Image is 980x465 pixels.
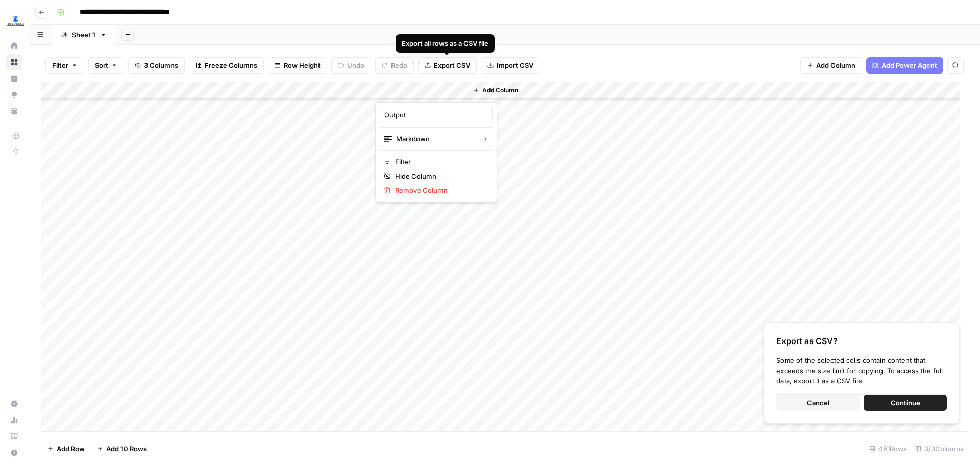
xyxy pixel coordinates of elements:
span: Freeze Columns [205,60,257,70]
button: Workspace: LegalZoom [6,8,22,34]
a: Home [6,38,22,54]
span: Row Height [284,60,321,70]
div: Export as CSV? [776,335,947,347]
button: Export CSV [418,57,477,74]
a: Learning Hub [6,428,22,445]
span: Add 10 Rows [106,444,147,454]
div: Sheet 1 [72,30,95,40]
span: Add Power Agent [881,60,937,70]
button: Cancel [776,395,860,411]
img: LegalZoom Logo [6,12,24,30]
span: Markdown [396,134,474,144]
span: Hide Column [395,171,484,181]
div: Some of the selected cells contain content that exceeds the size limit for copying. To access the... [776,355,947,386]
button: Add Row [41,440,91,457]
span: Filter [52,60,68,70]
span: Sort [95,60,108,70]
span: Filter [395,157,484,167]
button: Import CSV [481,57,540,74]
a: Settings [6,396,22,412]
span: Add Column [816,60,855,70]
div: 451 Rows [865,440,911,457]
a: Sheet 1 [52,25,115,45]
span: Redo [391,60,407,70]
button: Row Height [268,57,327,74]
div: Export all rows as a CSV file [402,38,488,48]
a: Opportunities [6,87,22,103]
span: Continue [891,398,920,408]
a: Usage [6,412,22,428]
span: Undo [347,60,364,70]
a: Browse [6,54,22,70]
button: Undo [331,57,371,74]
div: 3/3 Columns [911,440,968,457]
button: Freeze Columns [189,57,264,74]
button: Add 10 Rows [91,440,153,457]
a: Your Data [6,103,22,119]
span: 3 Columns [144,60,178,70]
span: Add Column [482,86,518,95]
button: Filter [45,57,84,74]
button: Continue [864,395,947,411]
button: Redo [375,57,414,74]
span: Add Row [57,444,85,454]
button: Add Power Agent [866,57,943,74]
span: Import CSV [497,60,533,70]
a: Insights [6,70,22,87]
span: Cancel [807,398,829,408]
span: Export CSV [434,60,470,70]
button: Help + Support [6,445,22,461]
button: Add Column [800,57,862,74]
button: 3 Columns [128,57,185,74]
button: Add Column [469,84,522,97]
span: Remove Column [395,185,484,195]
button: Sort [88,57,124,74]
